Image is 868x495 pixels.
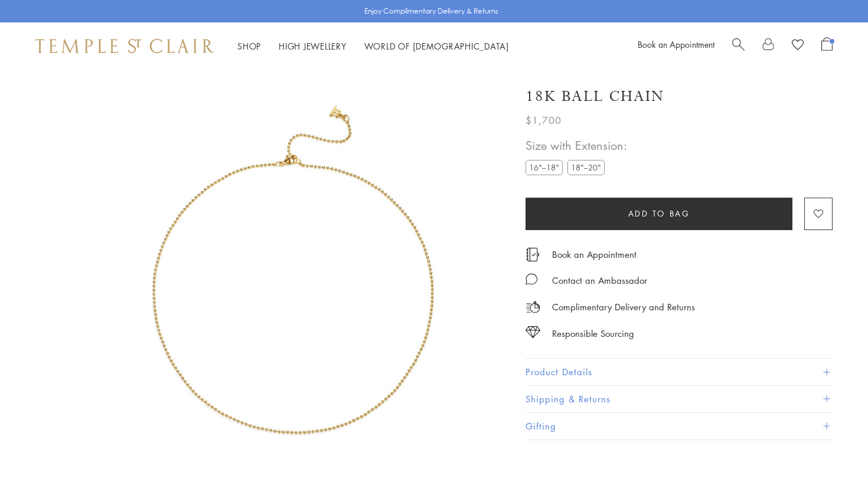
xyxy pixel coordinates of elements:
button: Add to bag [526,198,792,230]
a: ShopShop [237,40,261,52]
p: Enjoy Complimentary Delivery & Returns [364,5,498,17]
span: Add to bag [628,207,690,220]
label: 18"–20" [567,160,605,175]
img: MessageIcon-01_2.svg [526,273,537,285]
a: Book an Appointment [552,248,637,261]
nav: Main navigation [237,39,509,54]
div: Contact an Ambassador [552,273,647,288]
img: icon_delivery.svg [526,300,540,314]
a: Book an Appointment [638,38,714,50]
button: Product Details [526,359,833,385]
a: High JewelleryHigh Jewellery [279,40,347,52]
p: Complimentary Delivery and Returns [552,300,695,314]
button: Shipping & Returns [526,386,833,412]
a: Open Shopping Bag [821,37,833,55]
span: Size with Extension: [526,136,627,155]
button: Gifting [526,413,833,440]
iframe: Gorgias live chat messenger [809,440,856,483]
a: World of [DEMOGRAPHIC_DATA]World of [DEMOGRAPHIC_DATA] [364,40,509,52]
img: icon_sourcing.svg [526,326,540,338]
a: Search [732,37,745,55]
span: $1,700 [526,113,562,128]
h1: 18K Ball Chain [526,86,664,107]
a: View Wishlist [792,37,804,55]
div: Responsible Sourcing [552,326,634,341]
img: Temple St. Clair [35,39,214,53]
img: icon_appointment.svg [526,248,540,261]
label: 16"–18" [526,160,563,175]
